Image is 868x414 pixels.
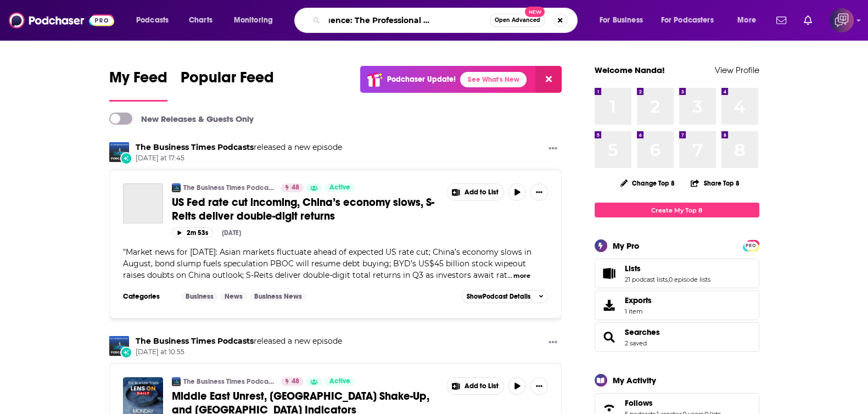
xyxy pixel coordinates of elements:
a: US Fed rate cut incoming, China’s economy slows, S-Reits deliver double-digit returns [123,183,163,223]
span: [DATE] at 10:55 [136,348,342,357]
div: [DATE] [222,229,241,237]
button: more [513,271,530,281]
span: Add to List [464,382,499,390]
button: Show More Button [544,336,562,350]
a: Lists [598,266,620,281]
a: Welcome Nanda! [595,65,665,75]
a: PRO [744,241,758,249]
img: The Business Times Podcasts [172,183,181,192]
button: Show More Button [530,183,548,201]
input: Search podcasts, credits, & more... [324,12,490,29]
span: More [737,13,756,28]
a: Searches [598,329,620,345]
span: My Feed [109,68,167,93]
span: Exports [625,295,652,305]
img: Podchaser - Follow, Share and Rate Podcasts [9,10,114,31]
span: Popular Feed [181,68,274,93]
button: open menu [226,12,287,29]
span: US Fed rate cut incoming, China’s economy slows, S-Reits deliver double-digit returns [172,195,434,223]
span: Add to List [464,188,499,197]
span: Active [329,182,350,193]
span: Logged in as corioliscompany [830,8,854,32]
a: Popular Feed [181,68,274,102]
span: Active [329,376,350,387]
img: The Business Times Podcasts [109,336,129,356]
div: My Activity [613,375,656,385]
a: 2 saved [625,339,647,347]
button: open menu [128,12,183,29]
a: See What's New [460,72,527,87]
span: , [668,276,669,283]
h3: released a new episode [136,336,342,346]
span: Monitoring [234,13,273,28]
span: Lists [595,259,759,288]
span: Podcasts [136,13,169,28]
button: Show More Button [447,184,504,200]
a: The Business Times Podcasts [183,377,274,386]
span: 1 item [625,307,652,315]
img: The Business Times Podcasts [109,142,129,162]
button: Show More Button [530,377,548,395]
a: New Releases & Guests Only [109,113,254,125]
a: 48 [281,183,304,192]
span: For Business [600,13,643,28]
a: My Feed [109,68,167,102]
span: Market news for [DATE]: Asian markets fluctuate ahead of expected US rate cut; China’s economy sl... [123,247,531,280]
span: New [525,7,545,17]
a: Charts [182,12,219,29]
a: Exports [595,290,759,320]
button: Change Top 8 [614,176,682,190]
a: Active [325,377,355,386]
span: Show Podcast Details [467,293,530,300]
button: open menu [654,12,730,29]
a: Show notifications dropdown [772,11,791,30]
a: The Business Times Podcasts [136,336,254,346]
img: The Business Times Podcasts [172,377,181,386]
span: 48 [292,182,299,193]
a: 21 podcast lists [625,276,668,283]
img: User Profile [830,8,854,32]
p: Podchaser Update! [387,75,456,84]
button: Show More Button [544,142,562,156]
div: Search podcasts, credits, & more... [305,8,588,33]
span: Open Advanced [495,18,540,23]
h3: released a new episode [136,142,342,153]
span: [DATE] at 17:45 [136,154,342,163]
a: Active [325,183,355,192]
span: PRO [744,242,758,250]
a: US Fed rate cut incoming, China’s economy slows, S-Reits deliver double-digit returns [172,195,439,223]
button: open menu [730,12,770,29]
span: Searches [625,327,660,337]
div: New Episode [120,152,132,164]
a: Show notifications dropdown [799,11,816,30]
span: Searches [595,322,759,352]
span: " [123,247,531,280]
a: The Business Times Podcasts [136,142,254,152]
button: 2m 53s [172,227,213,238]
a: News [220,292,247,301]
h3: Categories [123,292,172,301]
button: Share Top 8 [690,172,740,194]
a: The Business Times Podcasts [183,183,274,192]
div: My Pro [613,240,640,251]
span: 48 [292,376,299,387]
button: Show More Button [447,378,504,394]
a: Create My Top 8 [595,203,759,217]
button: open menu [592,12,657,29]
a: Lists [625,264,710,273]
span: For Podcasters [661,13,714,28]
a: Follows [625,398,721,408]
a: 0 episode lists [669,276,710,283]
button: Open AdvancedNew [490,14,545,27]
span: Charts [189,13,212,28]
span: ... [507,270,512,280]
a: Business [181,292,218,301]
span: Follows [625,398,653,408]
div: New Episode [120,346,132,359]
